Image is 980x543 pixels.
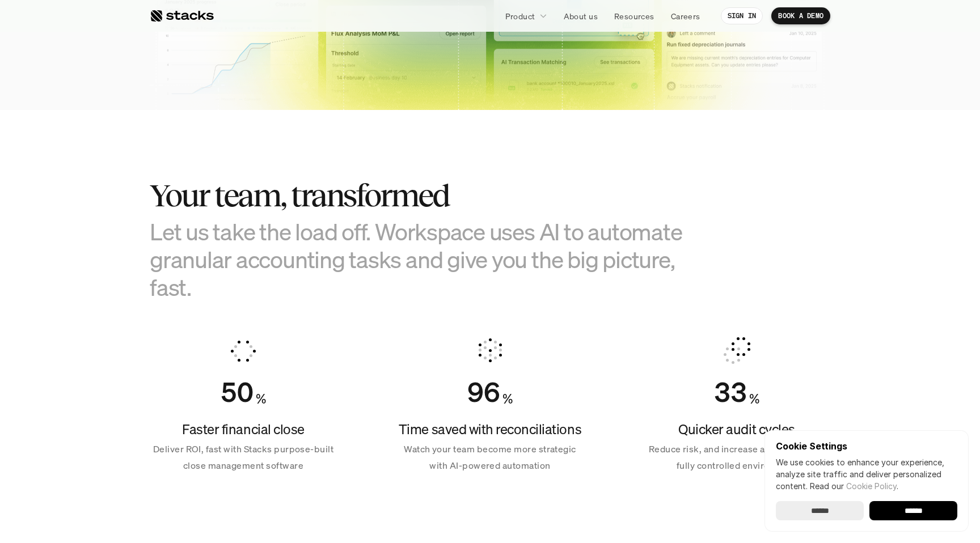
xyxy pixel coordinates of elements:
[714,376,747,409] div: Counter ends at 33
[557,6,605,26] a: About us
[505,10,535,22] p: Product
[664,6,707,26] a: Careers
[776,442,957,451] p: Cookie Settings
[810,481,898,491] span: Read our .
[614,10,654,22] p: Resources
[564,10,598,22] p: About us
[396,441,584,474] p: Watch your team become more strategic with AI-powered automation
[467,376,500,409] div: Counter ends at 96
[643,420,830,439] h4: Quicker audit cycles
[846,481,897,491] a: Cookie Policy
[150,441,337,474] p: Deliver ROI, fast with Stacks purpose-built close management software
[221,376,254,409] div: Counter ends at 50
[728,12,757,20] p: SIGN IN
[607,6,661,26] a: Resources
[256,389,266,409] h4: %
[150,218,717,302] h3: Let us take the load off. Workspace uses AI to automate granular accounting tasks and give you th...
[771,7,830,24] a: BOOK A DEMO
[778,12,823,20] p: BOOK A DEMO
[134,216,184,224] a: Privacy Policy
[671,10,700,22] p: Careers
[776,456,957,492] p: We use cookies to enhance your experience, analyze site traffic and deliver personalized content.
[643,441,830,474] p: Reduce risk, and increase accuracy with a fully controlled environment
[150,420,337,439] h4: Faster financial close
[749,389,759,409] h4: %
[396,420,584,439] h4: Time saved with reconciliations
[721,7,763,24] a: SIGN IN
[502,389,513,409] h4: %
[150,178,717,213] h2: Your team, transformed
